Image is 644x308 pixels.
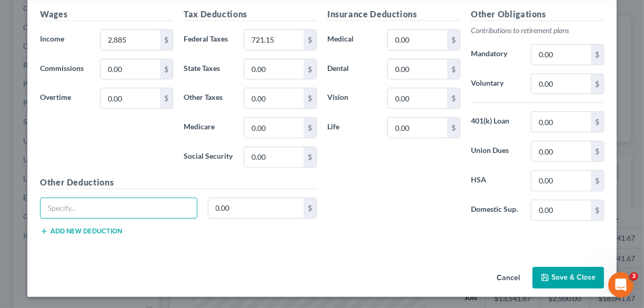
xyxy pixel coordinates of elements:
[184,8,317,21] h5: Tax Deductions
[531,171,591,191] input: 0.00
[35,59,95,80] label: Commissions
[608,272,633,297] iframe: Intercom live chat
[591,200,603,220] div: $
[466,141,526,162] label: Union Dues
[327,8,460,21] h5: Insurance Deductions
[244,147,304,167] input: 0.00
[466,44,526,65] label: Mandatory
[160,88,173,108] div: $
[304,118,316,138] div: $
[388,30,447,50] input: 0.00
[304,147,316,167] div: $
[447,59,460,79] div: $
[35,88,95,109] label: Overtime
[531,45,591,65] input: 0.00
[447,118,460,138] div: $
[40,34,64,43] span: Income
[244,30,304,50] input: 0.00
[322,29,382,50] label: Medical
[40,227,122,235] button: Add new deduction
[388,88,447,108] input: 0.00
[160,30,173,50] div: $
[322,88,382,109] label: Vision
[531,200,591,220] input: 0.00
[178,59,238,80] label: State Taxes
[466,111,526,132] label: 401(k) Loan
[40,8,173,21] h5: Wages
[244,88,304,108] input: 0.00
[100,88,160,108] input: 0.00
[471,25,604,36] p: Contributions to retirement plans
[304,88,316,108] div: $
[466,74,526,95] label: Voluntary
[466,200,526,221] label: Domestic Sup.
[591,171,603,191] div: $
[100,59,160,79] input: 0.00
[244,118,304,138] input: 0.00
[40,176,317,189] h5: Other Deductions
[41,198,197,218] input: Specify...
[322,117,382,138] label: Life
[532,267,604,289] button: Save & Close
[178,29,238,50] label: Federal Taxes
[591,112,603,132] div: $
[447,88,460,108] div: $
[304,30,316,50] div: $
[178,88,238,109] label: Other Taxes
[447,30,460,50] div: $
[100,30,160,50] input: 0.00
[178,117,238,138] label: Medicare
[630,272,638,281] span: 3
[178,147,238,168] label: Social Security
[591,45,603,65] div: $
[244,59,304,79] input: 0.00
[388,118,447,138] input: 0.00
[591,141,603,161] div: $
[388,59,447,79] input: 0.00
[488,268,528,289] button: Cancel
[531,74,591,94] input: 0.00
[531,141,591,161] input: 0.00
[208,198,304,218] input: 0.00
[304,198,316,218] div: $
[531,112,591,132] input: 0.00
[304,59,316,79] div: $
[591,74,603,94] div: $
[322,59,382,80] label: Dental
[471,8,604,21] h5: Other Obligations
[160,59,173,79] div: $
[466,170,526,191] label: HSA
